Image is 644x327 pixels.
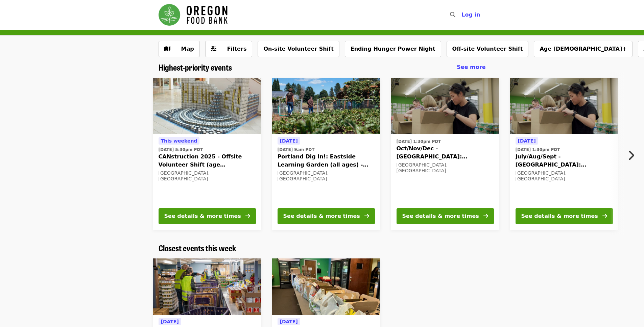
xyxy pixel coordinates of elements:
[391,78,499,230] a: See details for "Oct/Nov/Dec - Portland: Repack/Sort (age 8+)"
[164,46,170,52] i: map icon
[283,212,360,220] div: See details & more times
[447,41,529,57] button: Off-site Volunteer Shift
[278,147,315,153] time: [DATE] 9am PDT
[516,208,613,224] button: See details & more times
[450,11,455,18] i: search icon
[278,208,375,224] button: See details & more times
[516,147,560,153] time: [DATE] 1:30pm PDT
[518,138,536,144] span: [DATE]
[459,7,465,23] input: Search
[258,41,339,57] button: On-site Volunteer Shift
[622,146,644,165] button: Next item
[153,78,261,230] a: See details for "CANstruction 2025 - Offsite Volunteer Shift (age 16+)"
[278,170,375,182] div: [GEOGRAPHIC_DATA], [GEOGRAPHIC_DATA]
[164,212,241,220] div: See details & more times
[364,213,369,219] i: arrow-right icon
[510,78,618,230] a: See details for "July/Aug/Sept - Portland: Repack/Sort (age 8+)"
[153,78,261,134] img: CANstruction 2025 - Offsite Volunteer Shift (age 16+) organized by Oregon Food Bank
[510,78,618,134] img: July/Aug/Sept - Portland: Repack/Sort (age 8+) organized by Oregon Food Bank
[227,46,247,52] span: Filters
[397,162,494,174] div: [GEOGRAPHIC_DATA], [GEOGRAPHIC_DATA]
[461,11,480,18] span: Log in
[402,212,479,220] div: See details & more times
[159,41,200,57] button: Show map view
[272,258,380,315] img: Portland Open Bible - Partner Agency Support (16+) organized by Oregon Food Bank
[397,208,494,224] button: See details & more times
[627,149,634,162] i: chevron-right icon
[391,78,499,134] img: Oct/Nov/Dec - Portland: Repack/Sort (age 8+) organized by Oregon Food Bank
[159,4,228,26] img: Oregon Food Bank - Home
[521,212,598,220] div: See details & more times
[245,213,250,219] i: arrow-right icon
[280,138,298,144] span: [DATE]
[159,61,232,73] span: Highest-priority events
[159,208,256,224] button: See details & more times
[211,46,216,52] i: sliders-h icon
[516,170,613,182] div: [GEOGRAPHIC_DATA], [GEOGRAPHIC_DATA]
[159,242,236,254] span: Closest events this week
[397,145,494,161] span: Oct/Nov/Dec - [GEOGRAPHIC_DATA]: Repack/Sort (age [DEMOGRAPHIC_DATA]+)
[602,213,607,219] i: arrow-right icon
[457,64,485,70] span: See more
[159,153,256,169] span: CANstruction 2025 - Offsite Volunteer Shift (age [DEMOGRAPHIC_DATA]+)
[153,62,491,72] div: Highest-priority events
[205,41,253,57] button: Filters (0 selected)
[161,138,197,144] span: This weekend
[516,153,613,169] span: July/Aug/Sept - [GEOGRAPHIC_DATA]: Repack/Sort (age [DEMOGRAPHIC_DATA]+)
[456,8,485,22] button: Log in
[280,319,298,324] span: [DATE]
[161,319,179,324] span: [DATE]
[153,258,261,315] img: Northeast Emergency Food Program - Partner Agency Support organized by Oregon Food Bank
[345,41,441,57] button: Ending Hunger Power Night
[159,243,236,253] a: Closest events this week
[181,46,194,52] span: Map
[153,243,491,253] div: Closest events this week
[397,139,441,145] time: [DATE] 1:30pm PDT
[272,78,380,134] img: Portland Dig In!: Eastside Learning Garden (all ages) - Aug/Sept/Oct organized by Oregon Food Bank
[483,213,488,219] i: arrow-right icon
[159,170,256,182] div: [GEOGRAPHIC_DATA], [GEOGRAPHIC_DATA]
[534,41,632,57] button: Age [DEMOGRAPHIC_DATA]+
[159,147,203,153] time: [DATE] 5:30pm PDT
[159,62,232,72] a: Highest-priority events
[278,153,375,169] span: Portland Dig In!: Eastside Learning Garden (all ages) - Aug/Sept/Oct
[457,63,485,71] a: See more
[272,78,380,230] a: See details for "Portland Dig In!: Eastside Learning Garden (all ages) - Aug/Sept/Oct"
